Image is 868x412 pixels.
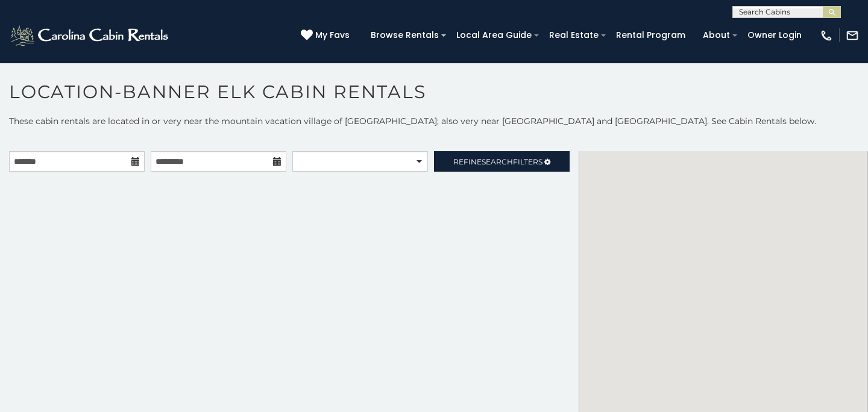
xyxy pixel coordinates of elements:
a: My Favs [301,29,353,42]
img: phone-regular-white.png [820,29,833,42]
span: Search [482,157,513,166]
a: Local Area Guide [450,26,538,45]
a: Browse Rentals [365,26,445,45]
a: RefineSearchFilters [434,151,570,172]
img: White-1-2.png [9,23,172,48]
span: My Favs [315,29,350,42]
a: About [697,26,736,45]
span: Refine Filters [453,157,542,166]
a: Rental Program [610,26,691,45]
a: Real Estate [543,26,605,45]
a: Owner Login [741,26,808,45]
img: mail-regular-white.png [846,29,859,42]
